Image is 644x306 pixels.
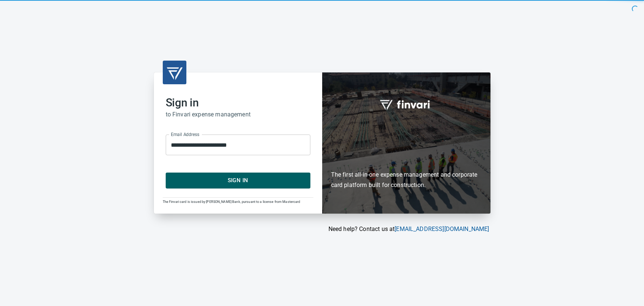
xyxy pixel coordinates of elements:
[331,127,482,190] h6: The first all-in-one expense management and corporate card platform built for construction.
[174,176,302,185] span: Sign In
[166,96,310,109] h2: Sign in
[154,225,489,234] p: Need help? Contact us at
[166,173,310,188] button: Sign In
[322,72,490,213] div: Finvari
[379,96,434,113] img: fullword_logo_white.png
[395,225,489,232] a: [EMAIL_ADDRESS][DOMAIN_NAME]
[166,64,183,81] img: transparent_logo.png
[166,109,310,120] h6: to Finvari expense management
[163,200,300,204] span: The Finvari card is issued by [PERSON_NAME] Bank, pursuant to a license from Mastercard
